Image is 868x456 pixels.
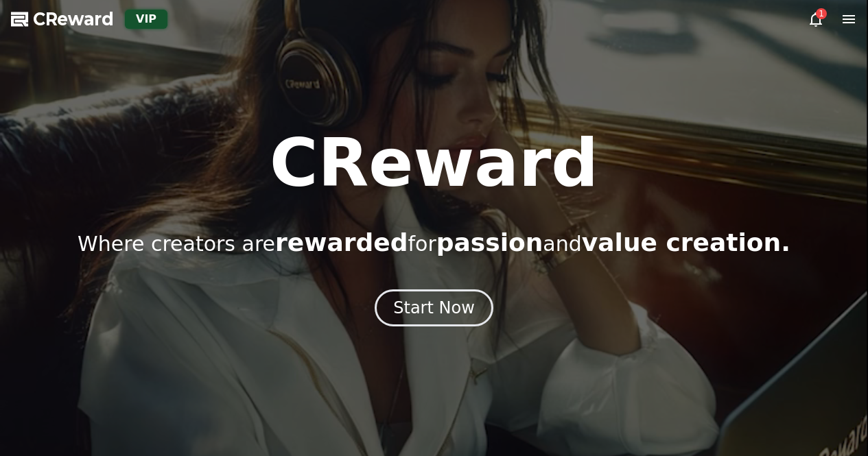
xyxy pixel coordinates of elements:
span: value creation. [582,228,790,256]
a: Start Now [375,303,493,316]
span: CReward [33,8,114,30]
div: VIP [125,10,167,29]
a: 1 [808,11,824,27]
div: 1 [816,8,827,19]
h1: CReward [270,130,598,196]
p: Where creators are for and [78,229,790,256]
span: rewarded [275,228,408,256]
span: passion [436,228,543,256]
div: Start Now [393,297,475,319]
a: CReward [11,8,114,30]
button: Start Now [375,289,493,326]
